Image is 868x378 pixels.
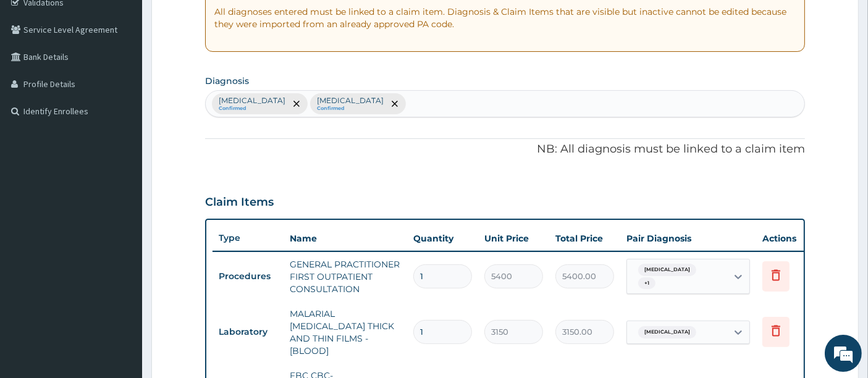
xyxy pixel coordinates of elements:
td: Laboratory [213,321,284,343]
small: Confirmed [317,106,384,112]
span: remove selection option [291,98,302,109]
td: Procedures [213,265,284,288]
th: Actions [756,226,818,251]
th: Total Price [549,226,620,251]
th: Name [284,226,407,251]
th: Quantity [407,226,478,251]
span: [MEDICAL_DATA] [638,264,696,276]
p: [MEDICAL_DATA] [317,96,384,106]
span: + 1 [638,277,655,290]
th: Unit Price [478,226,549,251]
div: Minimize live chat window [203,6,232,36]
textarea: Type your message and hit 'Enter' [6,249,235,292]
span: We're online! [72,111,171,236]
p: NB: All diagnosis must be linked to a claim item [205,141,806,157]
td: GENERAL PRACTITIONER FIRST OUTPATIENT CONSULTATION [284,252,407,301]
th: Type [213,227,284,250]
h3: Claim Items [205,196,274,209]
p: All diagnoses entered must be linked to a claim item. Diagnosis & Claim Items that are visible bu... [214,6,796,30]
p: [MEDICAL_DATA] [219,96,285,106]
label: Diagnosis [205,75,249,87]
small: Confirmed [219,106,285,112]
th: Pair Diagnosis [620,226,756,251]
span: remove selection option [389,98,400,109]
span: [MEDICAL_DATA] [638,326,696,338]
td: MALARIAL [MEDICAL_DATA] THICK AND THIN FILMS - [BLOOD] [284,301,407,363]
img: d_794563401_company_1708531726252_794563401 [23,62,50,93]
div: Chat with us now [64,69,208,85]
